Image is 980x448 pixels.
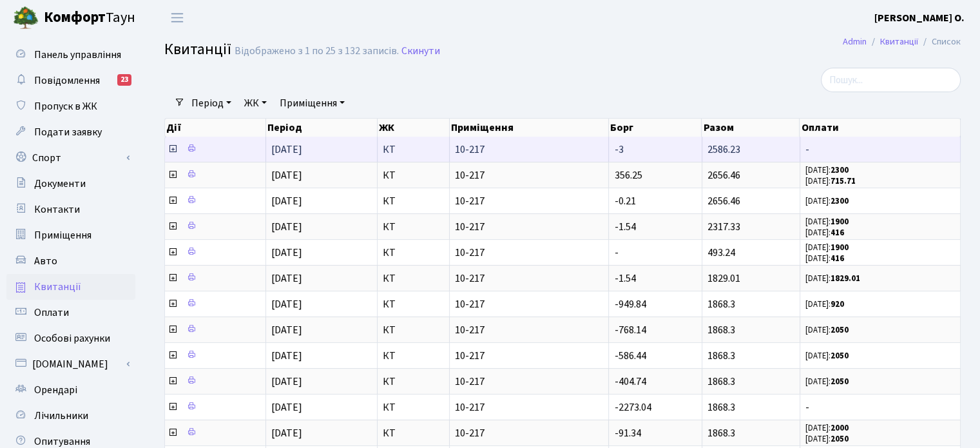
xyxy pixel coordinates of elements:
[609,119,702,137] th: Борг
[383,428,443,438] span: КТ
[702,119,800,137] th: Разом
[831,195,849,207] b: 2300
[383,222,443,232] span: КТ
[186,92,236,114] a: Період
[383,196,443,206] span: КТ
[383,144,443,155] span: КТ
[117,74,131,86] div: 23
[843,35,867,48] a: Admin
[161,7,193,28] button: Переключити навігацію
[707,220,740,234] span: 2317.33
[707,246,735,260] span: 493.24
[6,145,135,171] a: Спорт
[831,376,849,387] b: 2050
[707,400,735,414] span: 1868.3
[831,216,849,228] b: 1900
[34,73,100,88] span: Повідомлення
[805,164,849,176] small: [DATE]:
[707,375,735,389] span: 1868.3
[6,377,135,403] a: Орендарі
[805,402,955,413] span: -
[455,273,604,284] span: 10-217
[805,433,849,445] small: [DATE]:
[34,202,80,217] span: Контакти
[455,170,604,180] span: 10-217
[6,300,135,326] a: Оплати
[34,383,77,397] span: Орендарі
[6,222,135,248] a: Приміщення
[455,299,604,309] span: 10-217
[831,298,844,310] b: 920
[805,195,849,207] small: [DATE]:
[6,42,135,68] a: Панель управління
[805,298,844,310] small: [DATE]:
[707,297,735,311] span: 1868.3
[614,142,623,157] span: -3
[614,426,640,440] span: -91.34
[805,324,849,336] small: [DATE]:
[831,242,849,253] b: 1900
[6,93,135,119] a: Пропуск в ЖК
[34,409,88,423] span: Лічильники
[165,119,266,137] th: Дії
[805,273,860,284] small: [DATE]:
[831,350,849,362] b: 2050
[239,92,272,114] a: ЖК
[271,194,302,208] span: [DATE]
[34,177,86,191] span: Документи
[455,351,604,361] span: 10-217
[6,197,135,222] a: Контакти
[450,119,610,137] th: Приміщення
[383,170,443,180] span: КТ
[271,400,302,414] span: [DATE]
[271,220,302,234] span: [DATE]
[800,119,960,137] th: Оплати
[805,175,856,187] small: [DATE]:
[805,253,844,264] small: [DATE]:
[614,168,642,182] span: 356.25
[235,45,399,57] div: Відображено з 1 по 25 з 132 записів.
[6,274,135,300] a: Квитанції
[614,323,646,337] span: -768.14
[271,426,302,440] span: [DATE]
[271,323,302,337] span: [DATE]
[44,7,106,28] b: Комфорт
[271,246,302,260] span: [DATE]
[707,142,740,157] span: 2586.23
[383,402,443,413] span: КТ
[831,227,844,239] b: 416
[455,248,604,258] span: 10-217
[378,119,449,137] th: ЖК
[805,242,849,253] small: [DATE]:
[383,376,443,387] span: КТ
[805,376,849,387] small: [DATE]:
[34,228,91,242] span: Приміщення
[266,119,378,137] th: Період
[614,349,646,363] span: -586.44
[614,220,635,234] span: -1.54
[271,271,302,286] span: [DATE]
[34,331,110,346] span: Особові рахунки
[455,144,604,155] span: 10-217
[34,125,102,139] span: Подати заявку
[401,45,440,57] a: Скинути
[707,426,735,440] span: 1868.3
[831,324,849,336] b: 2050
[805,350,849,362] small: [DATE]:
[455,376,604,387] span: 10-217
[383,351,443,361] span: КТ
[614,400,651,414] span: -2273.04
[6,351,135,377] a: [DOMAIN_NAME]
[455,325,604,335] span: 10-217
[271,375,302,389] span: [DATE]
[880,35,918,48] a: Квитанції
[34,280,81,294] span: Квитанції
[34,99,97,113] span: Пропуск в ЖК
[34,306,69,320] span: Оплати
[455,222,604,232] span: 10-217
[6,403,135,429] a: Лічильники
[383,248,443,258] span: КТ
[34,48,121,62] span: Панель управління
[274,92,350,114] a: Приміщення
[271,142,302,157] span: [DATE]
